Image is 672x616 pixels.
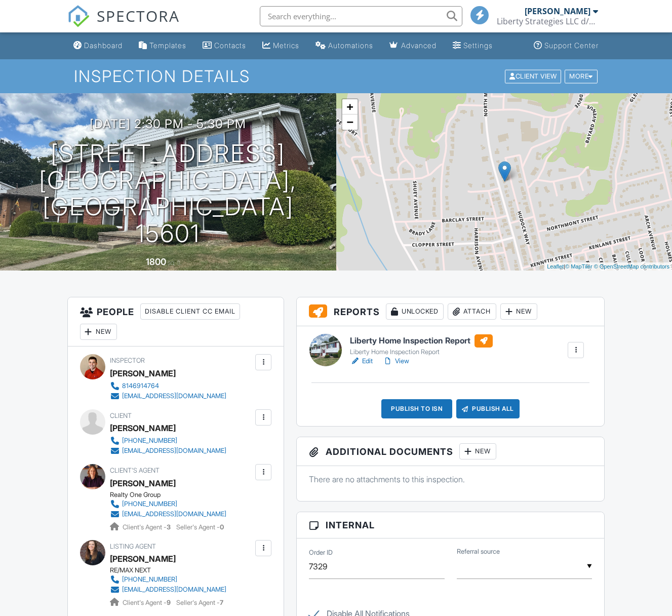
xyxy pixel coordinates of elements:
h1: Inspection Details [74,67,599,85]
div: [EMAIL_ADDRESS][DOMAIN_NAME] [122,447,226,455]
div: Metrics [273,41,299,50]
div: RE/MAX NEXT [110,566,234,574]
div: [EMAIL_ADDRESS][DOMAIN_NAME] [122,392,226,400]
a: [PHONE_NUMBER] [110,499,226,509]
div: [EMAIL_ADDRESS][DOMAIN_NAME] [122,510,226,518]
div: [PHONE_NUMBER] [122,437,177,445]
a: [EMAIL_ADDRESS][DOMAIN_NAME] [110,509,226,519]
a: Advanced [385,36,441,55]
div: Disable Client CC Email [140,303,240,320]
span: Listing Agent [110,543,156,550]
div: [EMAIL_ADDRESS][DOMAIN_NAME] [122,586,226,594]
h3: People [68,297,284,346]
div: Publish All [456,399,520,418]
a: Edit [350,356,373,366]
h1: [STREET_ADDRESS] [GEOGRAPHIC_DATA], [GEOGRAPHIC_DATA] 15601 [16,140,320,247]
a: Zoom out [342,114,358,130]
div: Attach [448,303,496,320]
input: Search everything... [260,6,462,26]
span: Client [110,412,132,419]
label: Referral source [457,547,500,556]
div: Client View [505,69,561,83]
a: [EMAIL_ADDRESS][DOMAIN_NAME] [110,585,226,595]
label: Order ID [309,548,333,557]
strong: 3 [167,523,171,531]
div: New [459,443,496,459]
span: Seller's Agent - [176,523,224,531]
div: Settings [463,41,493,50]
div: New [500,303,537,320]
a: [PERSON_NAME] [110,551,176,566]
p: There are no attachments to this inspection. [309,474,592,485]
span: SPECTORA [97,5,180,26]
a: [PHONE_NUMBER] [110,574,226,585]
div: More [565,69,598,83]
a: Leaflet [547,263,564,269]
a: [EMAIL_ADDRESS][DOMAIN_NAME] [110,391,226,401]
div: [PHONE_NUMBER] [122,500,177,508]
div: Automations [328,41,373,50]
div: Dashboard [84,41,123,50]
div: [PERSON_NAME] [110,420,176,436]
div: 8146914764 [122,382,159,390]
div: Liberty Strategies LLC d/b/a Liberty Inspectors [497,16,598,26]
a: Contacts [199,36,250,55]
strong: 7 [220,599,223,606]
a: Settings [449,36,497,55]
a: [EMAIL_ADDRESS][DOMAIN_NAME] [110,446,226,456]
span: sq. ft. [168,259,182,266]
a: Metrics [258,36,303,55]
div: Publish to ISN [381,399,452,418]
a: © MapTiler [565,263,592,269]
h6: Liberty Home Inspection Report [350,334,493,348]
a: View [383,356,409,366]
h3: Reports [297,297,604,326]
a: [PERSON_NAME] [110,476,176,491]
div: Realty One Group [110,491,234,499]
div: [PERSON_NAME] [525,6,590,16]
a: Client View [504,72,564,80]
a: © OpenStreetMap contributors [594,263,669,269]
span: Seller's Agent - [176,599,223,606]
div: Support Center [544,41,599,50]
a: Templates [135,36,190,55]
h3: Additional Documents [297,437,604,466]
strong: 9 [167,599,171,606]
img: The Best Home Inspection Software - Spectora [67,5,90,27]
h3: Internal [297,512,604,538]
span: Client's Agent - [123,599,172,606]
a: Dashboard [69,36,127,55]
div: 1800 [146,256,166,267]
div: New [80,324,117,340]
h3: [DATE] 2:30 pm - 5:30 pm [90,117,246,131]
span: Client's Agent - [123,523,172,531]
div: Liberty Home Inspection Report [350,348,493,356]
a: Zoom in [342,99,358,114]
a: Automations (Basic) [311,36,377,55]
div: Unlocked [386,303,444,320]
strong: 0 [220,523,224,531]
a: [PHONE_NUMBER] [110,436,226,446]
div: Advanced [401,41,437,50]
a: Support Center [530,36,603,55]
a: 8146914764 [110,381,226,391]
div: [PHONE_NUMBER] [122,575,177,584]
a: SPECTORA [67,14,180,35]
div: | [544,262,672,271]
div: Contacts [214,41,246,50]
span: Inspector [110,357,145,364]
span: Client's Agent [110,467,160,474]
div: Templates [149,41,186,50]
div: [PERSON_NAME] [110,366,176,381]
a: Liberty Home Inspection Report Liberty Home Inspection Report [350,334,493,357]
